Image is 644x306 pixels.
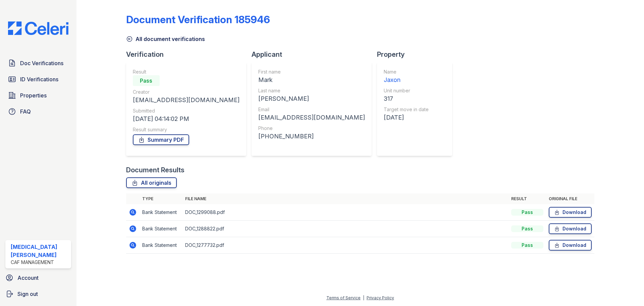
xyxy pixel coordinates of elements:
div: First name [258,69,365,75]
td: DOC_1288822.pdf [182,221,508,237]
span: Sign out [17,290,38,298]
a: Privacy Policy [367,295,394,300]
td: Bank Statement [140,237,182,254]
td: Bank Statement [140,221,182,237]
td: DOC_1277732.pdf [182,237,508,254]
div: 317 [384,94,429,103]
th: Result [508,193,546,204]
div: Property [377,50,458,59]
div: Submitted [133,107,239,114]
div: [MEDICAL_DATA][PERSON_NAME] [11,243,68,259]
div: Pass [511,242,543,249]
div: Target move in date [384,106,429,113]
a: Download [549,223,592,234]
a: ID Verifications [5,73,71,86]
th: Type [140,193,182,204]
a: Account [3,271,74,285]
div: Document Results [126,165,184,175]
div: [EMAIL_ADDRESS][DOMAIN_NAME] [133,95,239,105]
div: Unit number [384,87,429,94]
div: Pass [511,225,543,232]
th: Original file [546,193,594,204]
div: [PHONE_NUMBER] [258,132,365,141]
div: Result summary [133,126,239,133]
a: Doc Verifications [5,56,71,70]
a: Download [549,240,592,251]
div: Last name [258,87,365,94]
span: FAQ [20,107,31,116]
td: DOC_1299088.pdf [182,204,508,221]
td: Bank Statement [140,204,182,221]
a: Terms of Service [326,295,361,300]
div: Document Verification 185946 [126,13,270,26]
div: Phone [258,125,365,132]
span: Account [17,274,39,282]
span: Doc Verifications [20,59,63,67]
a: All originals [126,177,177,188]
span: Properties [20,91,47,99]
div: Verification [126,50,252,59]
div: Pass [133,75,160,86]
img: CE_Logo_Blue-a8612792a0a2168367f1c8372b55b34899dd931a85d93a1a3d3e32e68fde9ad4.png [3,21,74,35]
div: Jaxon [384,75,429,85]
div: [PERSON_NAME] [258,94,365,103]
a: Sign out [3,287,74,301]
a: All document verifications [126,35,205,43]
div: | [363,295,364,300]
a: Properties [5,89,71,102]
a: Download [549,207,592,218]
div: Result [133,69,239,75]
div: Mark [258,75,365,85]
a: FAQ [5,105,71,118]
div: [DATE] 04:14:02 PM [133,114,239,124]
div: [EMAIL_ADDRESS][DOMAIN_NAME] [258,113,365,122]
div: Creator [133,89,239,95]
th: File name [182,193,508,204]
a: Summary PDF [133,134,189,145]
div: [DATE] [384,113,429,122]
div: Email [258,106,365,113]
div: Name [384,69,429,75]
div: Pass [511,209,543,216]
div: Applicant [252,50,377,59]
span: ID Verifications [20,75,58,83]
a: Name Jaxon [384,69,429,85]
div: CAF Management [11,259,68,266]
